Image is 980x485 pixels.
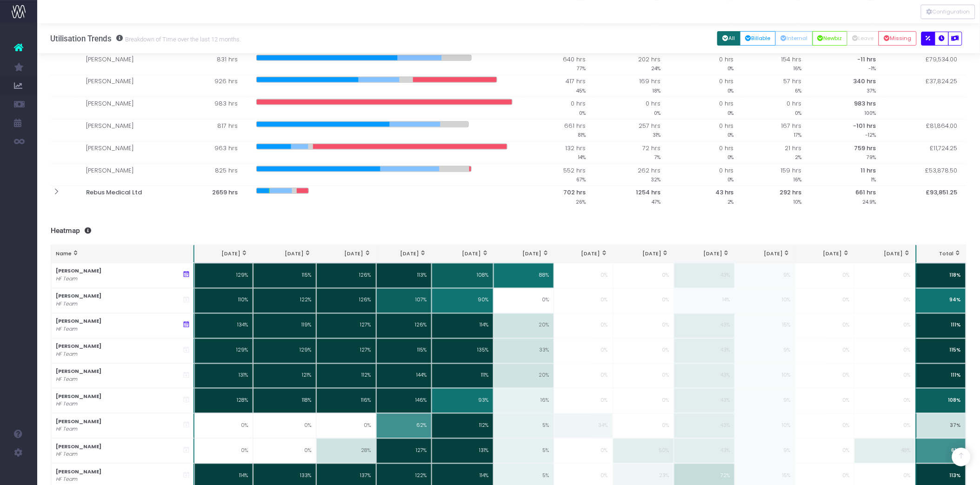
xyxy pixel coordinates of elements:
[740,250,790,258] div: [DATE]
[854,144,876,153] span: 759 hrs
[787,99,801,108] span: 0 hrs
[795,288,855,313] td: 0%
[577,175,586,183] small: 67%
[858,55,876,64] span: -11 hrs
[181,75,247,97] td: 926 hrs
[853,121,876,131] span: -101 hrs
[253,339,316,364] td: 129%
[886,141,967,164] td: £11,724.25
[854,364,915,389] td: 0%
[432,313,493,339] td: 114%
[316,438,376,464] td: 28%
[719,77,734,86] span: 0 hrs
[727,64,734,72] small: 0%
[856,188,876,197] span: 661 hrs
[916,413,967,438] td: 37%
[579,153,586,161] small: 14%
[554,413,613,438] td: 34%
[316,339,376,364] td: 127%
[181,141,247,164] td: 963 hrs
[854,413,915,438] td: 0%
[674,388,735,413] td: 43%
[921,250,961,258] div: Total
[194,388,253,413] td: 128%
[554,339,613,364] td: 0%
[77,141,181,164] td: [PERSON_NAME]
[56,426,77,433] i: HF Team
[735,339,795,364] td: 9%
[653,130,660,139] small: 31%
[727,108,734,117] small: 0%
[916,339,967,364] td: 115%
[860,250,911,258] div: [DATE]
[56,293,101,300] strong: [PERSON_NAME]
[316,288,376,313] td: 126%
[316,413,376,438] td: 0%
[578,130,586,139] small: 81%
[674,364,735,389] td: 43%
[613,313,674,339] td: 0%
[56,326,77,333] i: HF Team
[719,99,734,108] span: 0 hrs
[181,120,247,142] td: 817 hrs
[432,364,493,389] td: 111%
[56,268,101,275] strong: [PERSON_NAME]
[316,263,376,288] td: 126%
[735,438,795,464] td: 9%
[56,250,188,258] div: Name
[576,197,586,206] small: 26%
[613,438,674,464] td: 50%
[559,250,608,258] div: [DATE]
[50,34,241,43] h3: Utilisation Trends
[194,263,253,288] td: 129%
[613,388,674,413] td: 0%
[432,288,493,313] td: 90%
[258,250,311,258] div: [DATE]
[77,186,181,208] th: Rebus Medical Ltd
[554,263,613,288] td: 0%
[564,166,586,175] span: 552 hrs
[654,108,660,117] small: 0%
[493,339,554,364] td: 33%
[613,288,674,313] td: 0%
[580,108,586,117] small: 0%
[916,364,967,389] td: 111%
[493,438,554,464] td: 5%
[813,31,848,46] button: Newbiz
[253,288,316,313] td: 122%
[916,438,967,464] td: 61%
[376,364,432,389] td: 144%
[854,245,915,263] th: Mar 26: activate to sort column ascending
[376,313,432,339] td: 126%
[316,388,376,413] td: 116%
[674,339,735,364] td: 43%
[800,250,850,258] div: [DATE]
[253,413,316,438] td: 0%
[554,438,613,464] td: 0%
[795,245,855,263] th: Feb 26: activate to sort column ascending
[12,466,26,480] img: images/default_profile_image.png
[56,301,77,308] i: HF Team
[719,55,734,64] span: 0 hrs
[56,368,101,375] strong: [PERSON_NAME]
[56,451,77,458] i: HF Team
[780,188,801,197] span: 292 hrs
[56,444,101,451] strong: [PERSON_NAME]
[795,388,855,413] td: 0%
[253,263,316,288] td: 115%
[795,313,855,339] td: 0%
[194,339,253,364] td: 129%
[719,166,734,175] span: 0 hrs
[56,343,101,350] strong: [PERSON_NAME]
[674,438,735,464] td: 43%
[646,99,660,108] span: 0 hrs
[376,438,432,464] td: 127%
[740,31,776,46] button: Billable
[679,250,730,258] div: [DATE]
[854,263,915,288] td: 0%
[775,31,813,46] button: Internal
[867,153,876,161] small: 79%
[432,388,493,413] td: 93%
[854,288,915,313] td: 0%
[565,121,586,131] span: 661 hrs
